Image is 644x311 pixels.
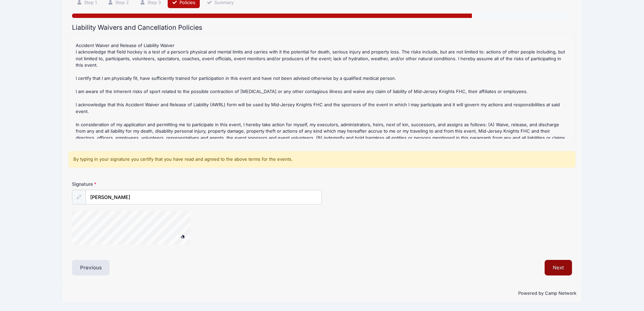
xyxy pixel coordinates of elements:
label: Signature [72,181,197,187]
input: Enter first and last name [86,190,322,204]
div: : Refund Policy The deposit is non-refundable if attendance is canceled by the attendee. If the e... [72,37,572,139]
div: By typing in your signature you certify that you have read and agreed to the above terms for the ... [69,151,575,168]
button: Next [545,260,572,275]
p: Powered by Camp Network [68,290,576,297]
button: Previous [72,260,110,275]
h2: Liability Waivers and Cancellation Policies [72,24,572,31]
